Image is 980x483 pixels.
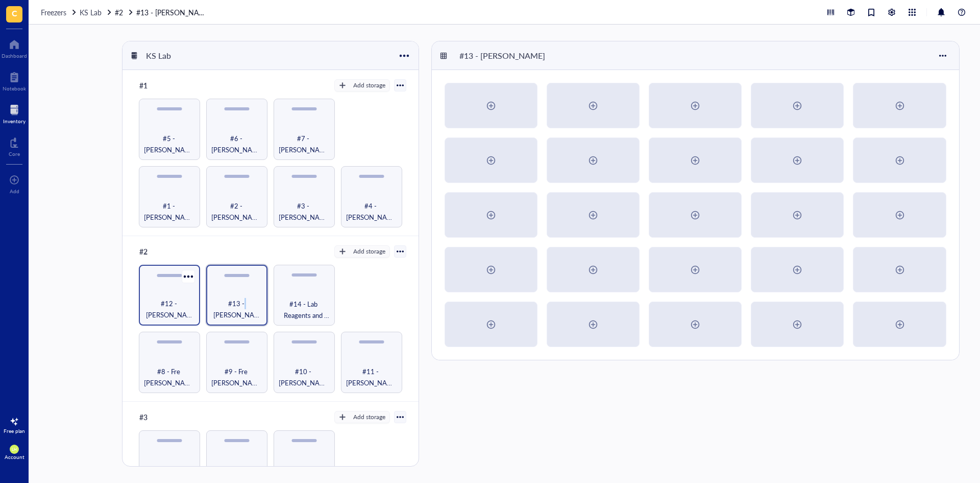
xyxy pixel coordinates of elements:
span: #7 - [PERSON_NAME] [278,133,330,155]
span: #1 - [PERSON_NAME] [143,200,195,223]
span: KS Lab [80,7,102,17]
div: KS Lab [141,47,203,64]
span: #3 - [PERSON_NAME] [278,200,330,223]
a: #2#13 - [PERSON_NAME] [115,7,213,18]
div: Add storage [353,247,385,256]
span: #9 - Fre [PERSON_NAME] [211,366,263,388]
span: #2 - [PERSON_NAME] [211,200,263,223]
a: KS Lab [80,7,113,18]
span: LH [12,447,17,451]
div: #13 - [PERSON_NAME] [455,47,550,64]
a: Freezers [41,7,78,18]
div: Add storage [353,81,385,90]
span: #4 - [PERSON_NAME] [346,200,398,223]
span: #12 - [PERSON_NAME] [144,298,195,320]
a: Notebook [3,69,26,91]
div: #1 [135,78,196,93]
button: Add storage [334,79,390,91]
span: C [12,7,17,19]
span: #5 - [PERSON_NAME] [143,133,195,155]
span: #8 - Fre [PERSON_NAME] [143,366,195,388]
button: Add storage [334,411,390,423]
div: Add [10,188,19,194]
div: #3 [135,410,196,424]
div: Core [9,151,20,157]
div: Dashboard [2,53,27,59]
span: #14 - Lab Reagents and [PERSON_NAME] [278,298,330,321]
a: Inventory [3,102,26,124]
div: Account [5,454,24,460]
span: Freezers [41,7,66,17]
span: #6 - [PERSON_NAME] [211,133,263,155]
div: Inventory [3,118,26,124]
a: Dashboard [2,36,27,59]
div: Free plan [4,428,25,434]
a: Core [9,134,20,157]
span: #11 - [PERSON_NAME] [346,366,398,388]
span: #13 - [PERSON_NAME] [211,298,262,320]
div: Add storage [353,412,385,422]
div: #2 [135,244,196,259]
button: Add storage [334,245,390,258]
span: #10 - [PERSON_NAME] [278,366,330,388]
div: Notebook [3,85,26,91]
